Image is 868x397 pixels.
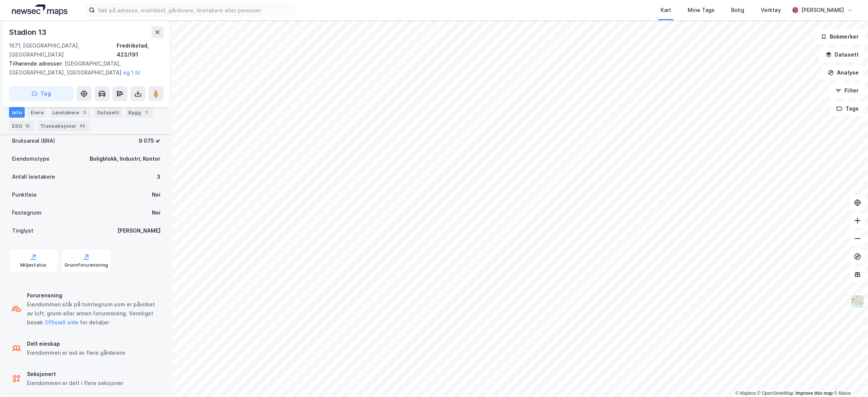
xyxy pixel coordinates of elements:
div: Miljøstatus [20,262,46,268]
div: Bolig [731,6,744,15]
div: Punktleie [12,190,37,199]
div: Antall leietakere [12,172,55,181]
div: Tinglyst [12,226,33,235]
div: Eiere [28,107,46,118]
button: Tag [9,86,73,101]
div: Bygg [125,107,153,118]
div: Kart [661,6,671,15]
input: Søk på adresse, matrikkel, gårdeiere, leietakere eller personer [95,4,295,16]
div: Datasett [94,107,122,118]
div: Festegrunn [12,208,41,217]
img: Z [850,294,865,309]
div: ESG [9,121,34,131]
div: 9 075 ㎡ [139,136,160,145]
div: Boligblokk, Industri, Kontor [90,154,160,163]
div: Fredrikstad, 423/191 [117,41,163,59]
img: logo.a4113a55bc3d86da70a041830d287a7e.svg [12,4,67,16]
a: OpenStreetMap [757,391,794,396]
div: Grunnforurensning [64,262,108,268]
div: 43 [78,122,87,130]
div: Transaksjoner [37,121,90,131]
div: Eiendommen er eid av flere gårdeiere [27,348,125,357]
div: 3 [157,172,160,181]
div: 3 [81,109,88,116]
span: Tilhørende adresser: [9,60,64,67]
div: 1671, [GEOGRAPHIC_DATA], [GEOGRAPHIC_DATA] [9,41,117,59]
div: Eiendomstype [12,154,49,163]
div: Mine Tags [688,6,715,15]
div: Nei [152,208,160,217]
button: Filter [829,83,865,98]
div: Forurensning [27,291,160,300]
div: Stadion 13 [9,26,48,38]
button: Tags [830,101,865,116]
div: Leietakere [49,107,91,118]
div: Info [9,107,25,118]
button: Bokmerker [814,29,865,44]
div: Delt eieskap [27,339,125,348]
a: Mapbox [735,391,756,396]
a: Improve this map [796,391,833,396]
div: [PERSON_NAME] [801,6,844,15]
div: [PERSON_NAME] [117,226,160,235]
button: Analyse [822,65,865,80]
div: Bruksareal (BRA) [12,136,55,145]
iframe: Chat Widget [831,361,868,397]
div: Eiendommen står på tomtegrunn som er påvirket av luft, grunn eller annen forurensning. Vennligst ... [27,300,160,327]
div: [GEOGRAPHIC_DATA], [GEOGRAPHIC_DATA], [GEOGRAPHIC_DATA] [9,59,157,77]
div: 13 [24,122,31,130]
div: Seksjonert [27,370,123,379]
div: Verktøy [761,6,781,15]
button: Datasett [819,47,865,62]
div: Nei [152,190,160,199]
div: Eiendommen er delt i flere seksjoner [27,379,123,388]
div: 1 [142,109,150,116]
